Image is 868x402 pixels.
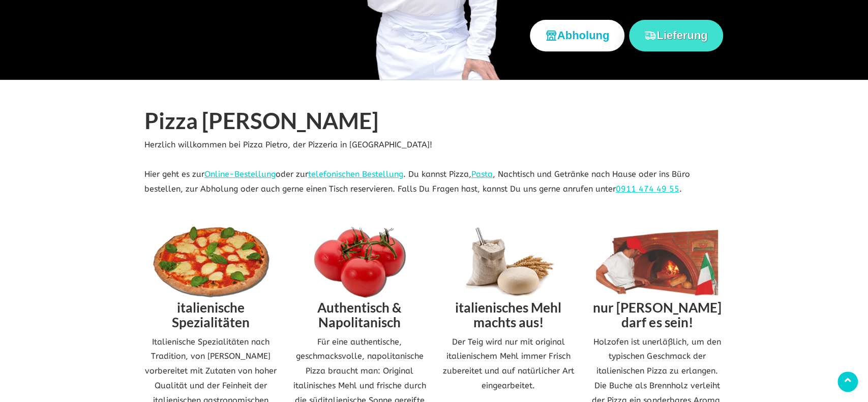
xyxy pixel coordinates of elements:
[150,227,272,298] img: Pizza
[442,335,576,393] p: Der Teig wird nur mit original italienischem Mehl immer Frisch zubereitet und auf natürlicher Art...
[298,227,421,298] img: Tomaten
[590,298,724,334] h2: nur [PERSON_NAME] darf es sein!
[442,298,576,334] h2: italienisches Mehl machts aus!
[596,227,718,298] img: Pietro Holzofen
[616,184,679,194] a: 0911 474 49 55
[308,169,403,179] a: telefonischen Bestellung
[293,298,427,334] h2: Authentisch & Napolitanisch
[629,20,723,51] button: Lieferung
[447,227,570,298] img: Mehl
[144,108,724,138] h1: Pizza [PERSON_NAME]
[530,20,625,51] button: Abholung
[144,298,278,334] h2: italienische Spezialitäten
[204,169,276,179] a: Online-Bestellung
[137,108,732,197] div: Herzlich willkommen bei Pizza Pietro, der Pizzeria in [GEOGRAPHIC_DATA]! Hier geht es zur oder zu...
[471,169,493,179] a: Pasta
